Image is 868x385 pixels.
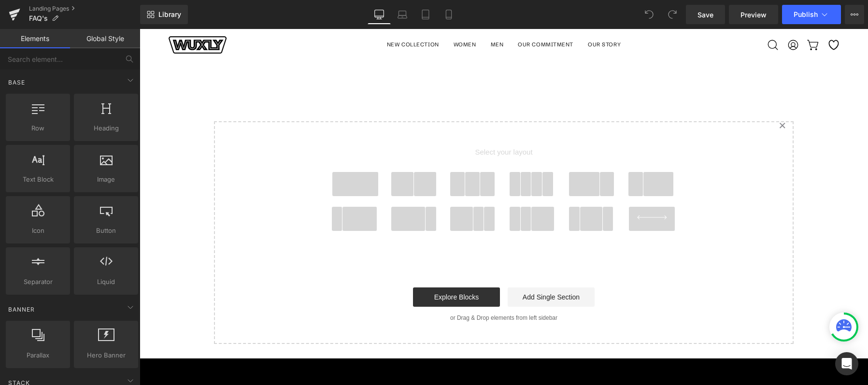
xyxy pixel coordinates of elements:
span: Men [351,12,364,20]
span: Preview [740,10,767,20]
img: Wuxly_Stamp_Black_2x_1.png [29,7,87,25]
a: Landing Pages [29,5,140,13]
span: Icon [9,226,67,236]
span: Base [7,78,26,87]
a: Add Single Section [368,258,455,278]
button: More [845,5,864,24]
a: New Library [140,5,188,24]
span: New Collection [247,12,299,20]
span: Button [77,226,135,236]
a: Tablet [414,5,437,24]
div: Open Intercom Messenger [835,352,858,375]
p: or Drag & Drop elements from left sidebar [90,285,639,292]
a: Mobile [437,5,460,24]
span: Hero Banner [77,350,135,360]
span: Publish [794,11,818,18]
a: Desktop [368,5,391,24]
span: Our Story [448,12,481,20]
span: Text Block [9,174,67,185]
button: Publish [782,5,841,24]
a: Explore Blocks [273,258,360,278]
span: Row [9,123,67,133]
span: Liquid [77,277,135,287]
a: Wuxly [29,7,87,25]
button: Undo [640,5,659,24]
span: Our Commitment [378,12,434,20]
span: Select your layout [185,108,543,143]
span: Separator [9,277,67,287]
span: Heading [77,123,135,133]
span: Banner [7,305,36,314]
a: Laptop [391,5,414,24]
span: Save [697,10,713,20]
span: Parallax [9,350,67,360]
span: Library [158,10,181,19]
span: Women [314,12,337,20]
a: Global Style [70,29,140,48]
button: Redo [663,5,682,24]
span: FAQ's [29,14,48,22]
a: Preview [729,5,778,24]
span: Image [77,174,135,185]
